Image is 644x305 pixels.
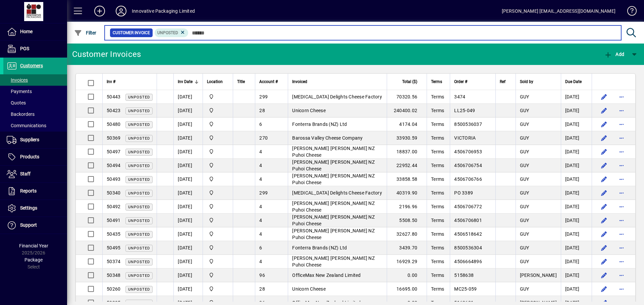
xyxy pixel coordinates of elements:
span: Unposted [128,274,150,278]
td: [DATE] [173,131,203,145]
span: Staff [20,171,31,176]
span: 270 [259,135,268,141]
button: Edit [599,119,609,130]
div: [PERSON_NAME] [EMAIL_ADDRESS][DOMAIN_NAME] [502,6,615,16]
td: 16929.29 [387,255,427,269]
td: [DATE] [173,255,203,269]
span: Unposted [128,164,150,168]
button: Edit [599,215,609,226]
button: More options [616,119,627,130]
td: 16695.00 [387,282,427,296]
span: [PERSON_NAME] [PERSON_NAME] NZ Puhoi Cheese [292,146,375,158]
td: [DATE] [173,172,203,186]
td: 0.00 [387,269,427,282]
span: Innovative Packaging [207,272,229,279]
button: More options [616,284,627,294]
span: Ref [500,78,505,85]
span: 8500536037 [454,122,482,127]
span: MC25-059 [454,286,477,292]
span: Suppliers [20,137,39,142]
div: Order # [454,78,491,85]
button: Edit [599,133,609,143]
button: More options [616,215,627,226]
span: 50491 [107,218,120,223]
span: Add [604,52,624,57]
span: Innovative Packaging [207,203,229,210]
span: Unposted [128,287,150,292]
td: [DATE] [173,145,203,159]
span: Innovative Packaging [207,148,229,155]
span: GUY [520,176,529,182]
span: 50435 [107,231,120,237]
span: Terms [431,149,444,154]
span: [PERSON_NAME] [PERSON_NAME] NZ Puhoi Cheese [292,159,375,171]
span: Home [20,29,33,34]
span: Inv # [107,78,115,85]
span: Terms [431,190,444,196]
button: More options [616,91,627,102]
a: Communications [3,120,67,131]
span: Unposted [128,219,150,223]
span: 4 [259,259,262,264]
span: Innovative Packaging [207,189,229,197]
span: Innovative Packaging [207,175,229,183]
td: 2196.96 [387,200,427,214]
td: 240400.02 [387,104,427,118]
a: Knowledge Base [622,1,636,23]
button: More options [616,160,627,171]
span: Barossa Valley Cheese Company [292,135,363,141]
span: 6 [259,122,262,127]
span: GUY [520,190,529,196]
span: Unicorn Cheese [292,286,326,292]
span: 6 [259,245,262,250]
span: 50340 [107,190,120,196]
a: Products [3,149,67,165]
span: Location [207,78,223,85]
span: 28 [259,108,265,113]
span: Innovative Packaging [207,93,229,100]
td: 3439.70 [387,241,427,255]
span: 8500536304 [454,245,482,250]
span: 50492 [107,204,120,209]
button: Add [89,5,110,17]
span: 50494 [107,163,120,168]
span: Terms [431,273,444,278]
span: Terms [431,176,444,182]
span: 50497 [107,149,120,154]
button: Edit [599,160,609,171]
span: [PERSON_NAME] [PERSON_NAME] NZ Puhoi Cheese [292,201,375,213]
div: Total ($) [391,78,423,85]
span: 50443 [107,94,120,99]
span: Fonterra Brands (NZ) Ltd [292,245,347,250]
span: Customer Invoice [113,29,150,36]
span: VICTORIA [454,135,476,141]
span: Terms [431,108,444,113]
span: Unposted [128,205,150,209]
span: 4506706766 [454,176,482,182]
div: Invoiced [292,78,383,85]
button: More options [616,133,627,143]
span: Terms [431,135,444,141]
button: Edit [599,270,609,281]
span: Terms [431,122,444,127]
td: [DATE] [561,269,592,282]
span: 5158638 [454,273,474,278]
button: More options [616,146,627,157]
span: 50480 [107,122,120,127]
td: [DATE] [561,255,592,269]
span: 4506706953 [454,149,482,154]
button: Filter [72,27,98,39]
td: [DATE] [173,282,203,296]
span: 299 [259,190,268,196]
span: Filter [74,30,97,35]
span: OfficeMax New Zealand Limited [292,273,361,278]
span: Support [20,222,37,228]
div: Due Date [565,78,588,85]
span: Unposted [128,177,150,182]
span: Package [24,257,43,262]
button: Edit [599,256,609,267]
td: [DATE] [173,241,203,255]
a: Home [3,23,67,40]
span: 4 [259,176,262,182]
a: Support [3,217,67,234]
